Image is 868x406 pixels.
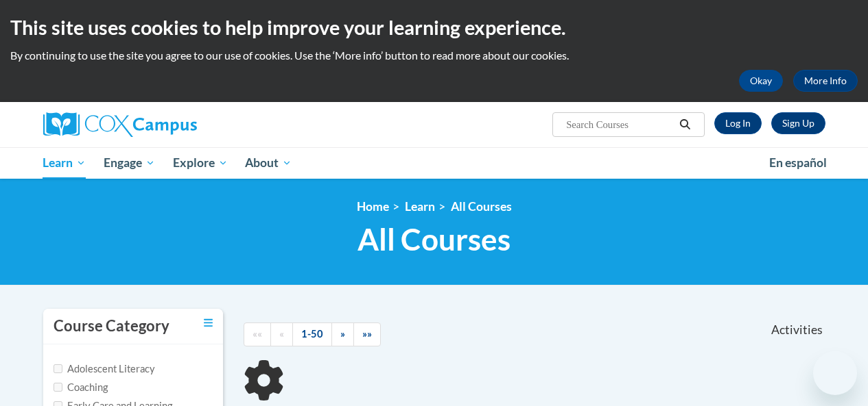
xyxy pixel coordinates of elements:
p: By continuing to use the site you agree to our use of cookies. Use the ‘More info’ button to read... [10,48,858,63]
a: All Courses [451,199,512,214]
a: Toggle collapse [204,316,213,331]
h2: This site uses cookies to help improve your learning experience. [10,14,858,41]
span: En español [769,155,827,170]
a: Home [357,199,389,214]
h3: Course Category [54,316,169,337]
div: Main menu [33,147,836,179]
a: 1-50 [292,322,332,346]
a: Log In [714,112,762,134]
input: Checkbox for Options [54,364,62,373]
span: Engage [104,155,155,171]
a: Next [331,322,354,346]
button: Okay [739,70,783,92]
a: Learn [34,147,95,179]
a: Begining [244,322,271,346]
span: All Courses [357,221,511,257]
span: Activities [771,322,823,338]
a: More Info [793,70,858,92]
span: » [340,328,345,340]
a: End [353,322,381,346]
input: Checkbox for Options [54,383,62,392]
span: About [245,155,292,171]
span: Explore [173,155,228,171]
label: Coaching [54,380,108,395]
a: Previous [270,322,293,346]
a: Cox Campus [43,112,290,137]
a: En español [760,149,836,177]
a: About [236,147,301,179]
a: Explore [164,147,237,179]
iframe: Button to launch messaging window [813,351,857,395]
a: Register [771,112,825,134]
a: Learn [405,199,435,214]
button: Search [675,116,695,133]
span: «« [253,328,262,340]
input: Search Courses [565,116,675,133]
span: Learn [43,155,86,171]
a: Engage [95,147,164,179]
span: »» [362,328,372,340]
img: Cox Campus [43,112,197,137]
label: Adolescent Literacy [54,361,155,377]
span: « [279,328,284,340]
